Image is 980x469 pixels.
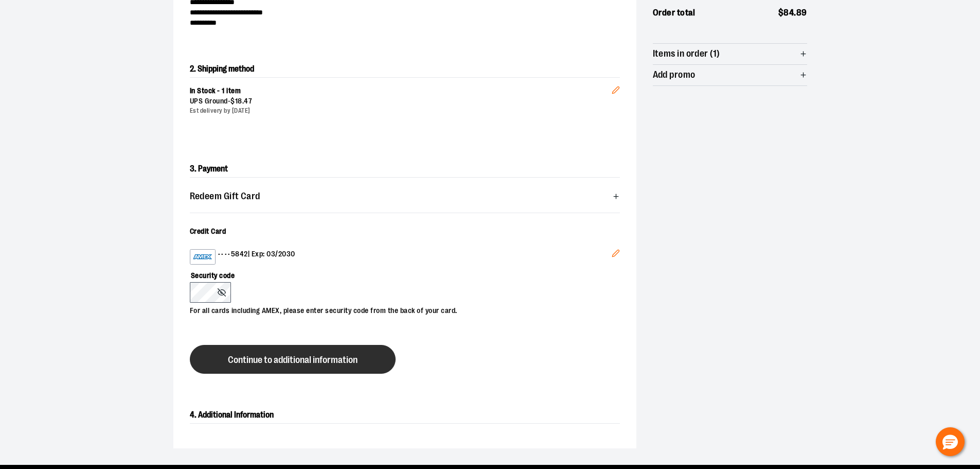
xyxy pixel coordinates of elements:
[794,8,796,18] span: .
[653,70,696,80] span: Add promo
[190,61,620,77] h2: 2. Shipping method
[653,6,696,20] span: Order total
[603,70,628,106] button: Edit
[190,192,260,201] span: Redeem Gift Card
[228,355,358,365] span: Continue to additional information
[230,97,235,105] span: $
[190,186,620,206] button: Redeem Gift Card
[190,303,610,316] p: For all cards including AMEX, please enter security code from the back of your card.
[192,251,213,263] img: American Express card example showing the 15-digit card number
[242,97,244,105] span: .
[244,97,252,105] span: 47
[653,44,807,64] button: Items in order (1)
[235,97,242,105] span: 18
[190,96,612,107] div: UPS Ground -
[190,86,612,96] div: In Stock - 1 item
[653,65,807,85] button: Add promo
[190,345,396,374] button: Continue to additional information
[190,161,620,178] h2: 3. Payment
[653,49,720,59] span: Items in order (1)
[936,427,965,456] button: Hello, have a question? Let’s chat.
[190,407,620,424] h2: 4. Additional Information
[190,265,610,282] label: Security code
[190,227,226,235] span: Credit Card
[190,249,612,265] div: •••• 5842 | Exp: 03/2030
[778,8,784,18] span: $
[190,107,612,115] div: Est delivery by [DATE]
[796,8,807,18] span: 89
[603,241,628,269] button: Edit
[783,8,794,18] span: 84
